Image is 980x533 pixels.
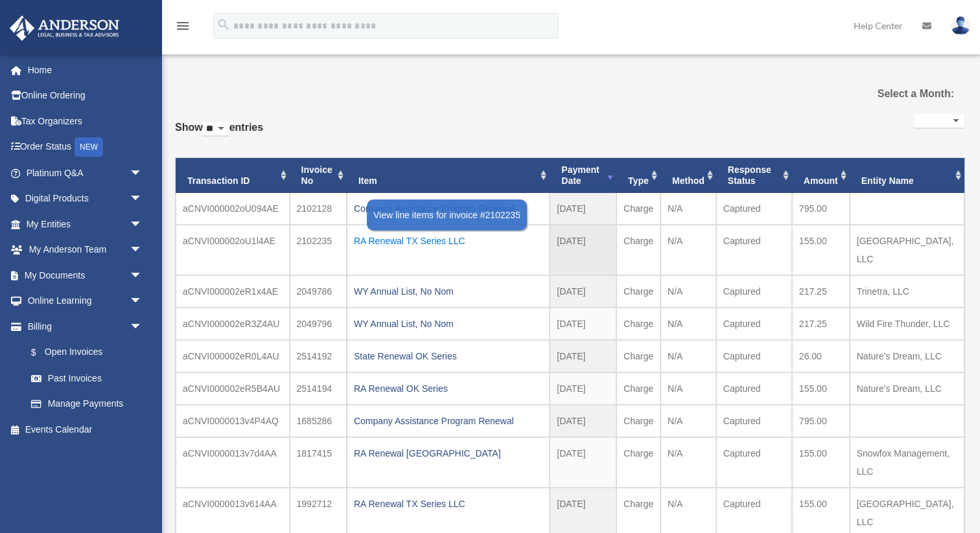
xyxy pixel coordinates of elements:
td: 2102235 [290,225,347,275]
label: Select a Month: [842,85,954,103]
td: [DATE] [550,275,616,308]
td: Charge [616,308,660,340]
a: Manage Payments [18,391,162,417]
div: RA Renewal TX Series LLC [354,232,542,250]
span: $ [38,345,45,361]
td: Captured [716,275,792,308]
div: WY Annual List, No Nom [354,315,542,333]
td: Charge [616,193,660,225]
a: Online Ordering [9,83,162,109]
td: 2514192 [290,340,347,372]
td: 155.00 [792,437,850,488]
span: arrow_drop_down [130,160,156,187]
td: aCNVI000002eR5B4AU [176,372,290,405]
td: [DATE] [550,308,616,340]
td: 217.25 [792,308,850,340]
div: RA Renewal OK Series [354,380,542,398]
td: 795.00 [792,405,850,437]
th: Invoice No: activate to sort column ascending [290,158,347,193]
img: Anderson Advisors Platinum Portal [6,16,123,41]
td: [DATE] [550,225,616,275]
td: [DATE] [550,193,616,225]
td: 795.00 [792,193,850,225]
td: Charge [616,275,660,308]
td: Nature's Dream, LLC [850,340,964,372]
td: Captured [716,193,792,225]
th: Method: activate to sort column ascending [660,158,716,193]
td: Captured [716,225,792,275]
div: WY Annual List, No Nom [354,282,542,301]
td: 1817415 [290,437,347,488]
td: Captured [716,372,792,405]
th: Amount: activate to sort column ascending [792,158,850,193]
td: N/A [660,193,716,225]
a: Online Learningarrow_drop_down [9,288,162,314]
td: N/A [660,340,716,372]
a: menu [175,23,191,34]
th: Transaction ID: activate to sort column ascending [176,158,290,193]
a: My Documentsarrow_drop_down [9,262,162,288]
a: Order StatusNEW [9,134,162,161]
td: Charge [616,340,660,372]
th: Entity Name: activate to sort column ascending [850,158,964,193]
td: Charge [616,372,660,405]
td: Wild Fire Thunder, LLC [850,308,964,340]
td: N/A [660,275,716,308]
td: Snowfox Management, LLC [850,437,964,488]
a: Platinum Q&Aarrow_drop_down [9,160,162,186]
th: Item: activate to sort column ascending [347,158,550,193]
span: arrow_drop_down [130,313,156,340]
div: State Renewal OK Series [354,347,542,365]
i: menu [175,18,191,34]
td: Charge [616,437,660,488]
select: Showentries [203,122,229,137]
span: arrow_drop_down [130,211,156,238]
td: 2049786 [290,275,347,308]
td: N/A [660,308,716,340]
td: aCNVI0000013v7d4AA [176,437,290,488]
td: Captured [716,437,792,488]
td: 2049796 [290,308,347,340]
td: Captured [716,308,792,340]
th: Response Status: activate to sort column ascending [716,158,792,193]
a: My Anderson Teamarrow_drop_down [9,237,162,263]
td: aCNVI000002oU094AE [176,193,290,225]
div: NEW [75,137,103,157]
td: 155.00 [792,225,850,275]
td: Trinetra, LLC [850,275,964,308]
td: [DATE] [550,372,616,405]
td: 217.25 [792,275,850,308]
td: Captured [716,340,792,372]
div: RA Renewal [GEOGRAPHIC_DATA] [354,444,542,462]
td: [DATE] [550,340,616,372]
div: Company Assistance Program Renewal [354,199,542,218]
td: aCNVI000002eR0L4AU [176,340,290,372]
td: [DATE] [550,437,616,488]
span: arrow_drop_down [130,237,156,264]
td: N/A [660,405,716,437]
td: Charge [616,405,660,437]
span: arrow_drop_down [130,262,156,289]
a: $Open Invoices [18,339,162,366]
td: 1685286 [290,405,347,437]
a: Tax Organizers [9,108,162,134]
span: arrow_drop_down [130,186,156,212]
a: Events Calendar [9,416,162,442]
td: Charge [616,225,660,275]
a: Past Invoices [18,365,156,391]
td: 2514194 [290,372,347,405]
div: RA Renewal TX Series LLC [354,495,542,513]
td: aCNVI000002eR1x4AE [176,275,290,308]
a: My Entitiesarrow_drop_down [9,211,162,237]
td: aCNVI0000013v4P4AQ [176,405,290,437]
td: N/A [660,372,716,405]
a: Home [9,57,162,83]
th: Type: activate to sort column ascending [616,158,660,193]
td: 155.00 [792,372,850,405]
i: search [216,17,231,32]
td: N/A [660,225,716,275]
td: N/A [660,437,716,488]
td: 2102128 [290,193,347,225]
td: 26.00 [792,340,850,372]
td: [DATE] [550,405,616,437]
